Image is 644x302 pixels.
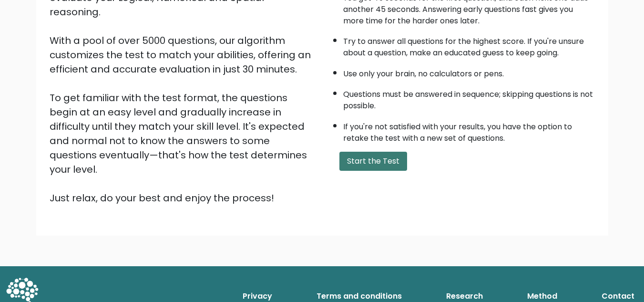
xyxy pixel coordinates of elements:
li: Use only your brain, no calculators or pens. [343,63,595,80]
li: Try to answer all questions for the highest score. If you're unsure about a question, make an edu... [343,31,595,59]
li: If you're not satisfied with your results, you have the option to retake the test with a new set ... [343,116,595,144]
button: Start the Test [339,152,407,171]
li: Questions must be answered in sequence; skipping questions is not possible. [343,84,595,112]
